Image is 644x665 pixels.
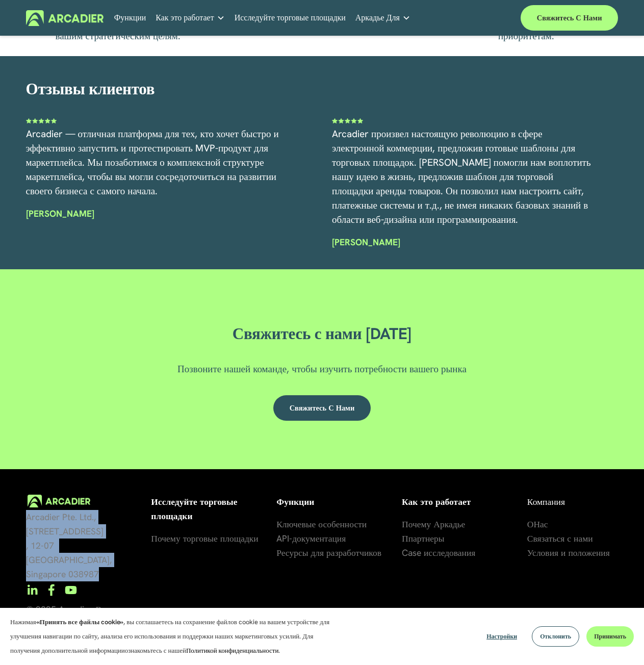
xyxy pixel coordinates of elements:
[10,618,36,626] font: Нажимая
[533,518,548,530] font: Нас
[26,540,112,566] font: , 12-07 [GEOGRAPHIC_DATA],
[26,127,281,197] font: Arcadier — отличная платформа для тех, кто хочет быстро и эффективно запустить и протестировать M...
[402,532,408,544] font: П
[10,618,329,655] font: , вы соглашаетесь на сохранение файлов cookie на вашем устройстве для улучшения навигации по сайт...
[527,532,593,544] font: Связаться с нами
[151,496,240,522] font: Исследуйте торговые площадки
[114,10,146,26] a: Функции
[276,547,381,558] font: Ресурсы для разработчиков
[65,584,77,596] a: Ютуб
[114,12,146,23] font: Функции
[26,568,99,580] font: Singapore 038987
[402,547,413,558] font: Ca
[26,208,94,219] font: [PERSON_NAME]
[537,13,602,22] font: Свяжитесь с нами
[235,12,346,23] font: Исследуйте торговые площадки
[276,531,346,546] a: API-документация
[156,12,214,23] font: Как это работает
[233,323,411,344] font: Свяжитесь с нами [DATE]
[276,517,367,531] a: Ключевые особенности
[26,79,155,99] font: Отзывы клиентов
[276,518,367,530] font: Ключевые особенности
[276,496,314,507] font: Функции
[273,395,371,421] a: Свяжитесь с нами
[276,532,346,544] font: API-документация
[26,603,136,629] font: © 2025 Arcadier. Все права защищены.
[479,626,525,647] button: Настройки
[278,646,280,655] font: .
[125,646,186,655] font: ознакомьтесь с нашей
[402,546,413,560] a: Ca
[586,626,634,647] button: Принимать
[26,511,96,523] font: Arcadier Pte. Ltd.,
[402,518,465,530] font: Почему Аркадье
[408,531,445,546] a: партнеры
[355,12,400,23] font: Аркадье Для
[151,531,258,546] a: Почему торговые площадки
[413,546,475,560] a: se исследования
[36,618,124,626] font: «Принять все файлы cookie»
[521,5,619,31] a: Свяжитесь с нами
[408,532,445,544] font: партнеры
[527,531,593,546] a: Связаться с нами
[26,10,104,26] img: Аркадье
[402,517,465,531] a: Почему Аркадье
[527,547,610,558] font: Условия и положения
[532,626,579,647] button: Отклонить
[26,525,104,537] font: [STREET_ADDRESS]
[156,10,224,26] a: раскрывающийся список папок
[276,546,381,560] a: Ресурсы для разработчиков
[593,616,644,665] div: Виджет чата
[290,403,355,413] font: Свяжитесь с нами
[402,531,408,546] a: П
[413,547,475,558] font: se исследования
[486,632,517,641] font: Настройки
[593,616,644,665] iframe: Chat Widget
[402,496,471,507] font: Как это работает
[151,532,258,544] font: Почему торговые площадки
[540,632,571,641] font: Отклонить
[45,584,58,596] a: Фейсбук
[527,496,565,507] font: Компания
[527,546,610,560] a: Условия и положения
[332,127,594,226] font: Arcadier произвел настоящую революцию в сфере электронной коммерции, предложив готовые шаблоны дл...
[355,10,410,26] a: раскрывающийся список папок
[177,363,467,375] font: Позвоните нашей команде, чтобы изучить потребности вашего рынка
[186,646,279,655] a: Политикой конфиденциальности
[235,10,346,26] a: Исследуйте торговые площадки
[527,518,534,530] font: О
[527,517,534,531] a: О
[332,236,400,248] font: [PERSON_NAME]
[26,584,38,596] a: LinkedIn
